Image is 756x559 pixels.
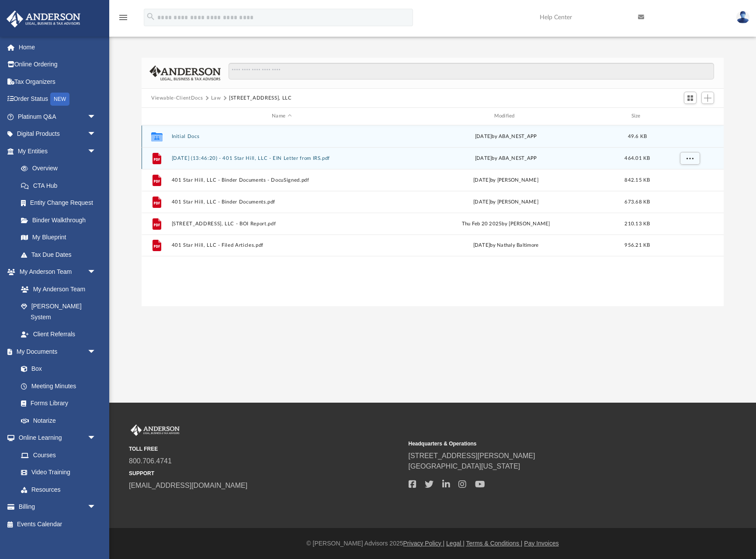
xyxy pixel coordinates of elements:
[620,112,655,120] div: Size
[129,457,172,465] a: 800.706.4741
[87,263,105,281] span: arrow_drop_down
[87,498,105,516] span: arrow_drop_down
[50,93,69,106] div: NEW
[4,10,83,28] img: Anderson Advisors Platinum Portal
[6,108,109,125] a: Platinum Q&Aarrow_drop_down
[146,112,167,120] div: id
[171,112,392,120] div: Name
[12,395,101,412] a: Forms Library
[6,343,105,360] a: My Documentsarrow_drop_down
[624,155,650,160] span: 464.01 KB
[142,125,724,306] div: grid
[87,108,105,126] span: arrow_drop_down
[6,90,109,108] a: Order StatusNEW
[129,445,402,453] small: TOLL FREE
[395,112,616,120] div: Modified
[12,360,101,378] a: Box
[628,134,647,138] span: 49.6 KB
[129,469,402,477] small: SUPPORT
[172,199,392,205] button: 401 Star Hill, LLC - Binder Documents.pdf
[211,94,221,102] button: Law
[12,160,109,177] a: Overview
[6,263,105,281] a: My Anderson Teamarrow_drop_down
[466,540,523,547] a: Terms & Conditions |
[12,481,105,498] a: Resources
[12,246,109,263] a: Tax Due Dates
[151,94,203,102] button: Viewable-ClientDocs
[6,38,109,56] a: Home
[87,125,105,143] span: arrow_drop_down
[6,515,109,533] a: Events Calendar
[409,452,535,459] a: [STREET_ADDRESS][PERSON_NAME]
[229,63,714,79] input: Search files and folders
[403,540,445,547] a: Privacy Policy |
[12,446,105,464] a: Courses
[6,429,105,447] a: Online Learningarrow_drop_down
[12,280,101,298] a: My Anderson Team
[396,198,616,206] div: [DATE] by [PERSON_NAME]
[229,94,292,102] button: [STREET_ADDRESS], LLC
[109,539,756,548] div: © [PERSON_NAME] Advisors 2025
[701,92,714,104] button: Add
[87,343,105,361] span: arrow_drop_down
[6,498,109,516] a: Billingarrow_drop_down
[624,243,650,248] span: 956.21 KB
[118,12,128,23] i: menu
[684,92,697,104] button: Switch to Grid View
[87,142,105,160] span: arrow_drop_down
[396,154,616,162] div: [DATE] by ABA_NEST_APP
[12,326,105,343] a: Client Referrals
[172,221,392,227] button: [STREET_ADDRESS], LLC - BOI Report.pdf
[12,194,109,212] a: Entity Change Request
[6,73,109,90] a: Tax Organizers
[396,220,616,228] div: Thu Feb 20 2025 by [PERSON_NAME]
[396,242,616,249] div: [DATE] by Nathaly Baltimore
[409,462,520,470] a: [GEOGRAPHIC_DATA][US_STATE]
[172,134,392,139] button: Initial Docs
[624,221,650,226] span: 210.13 KB
[12,412,105,429] a: Notarize
[129,424,181,436] img: Anderson Advisors Platinum Portal
[172,177,392,183] button: 401 Star Hill, LLC - Binder Documents - DocuSigned.pdf
[680,152,700,165] button: More options
[396,176,616,184] div: [DATE] by [PERSON_NAME]
[118,17,128,23] a: menu
[446,540,465,547] a: Legal |
[6,125,109,143] a: Digital Productsarrow_drop_down
[12,177,109,194] a: CTA Hub
[129,482,247,489] a: [EMAIL_ADDRESS][DOMAIN_NAME]
[87,429,105,447] span: arrow_drop_down
[409,440,682,448] small: Headquarters & Operations
[6,142,109,160] a: My Entitiesarrow_drop_down
[736,11,749,24] img: User Pic
[12,377,105,395] a: Meeting Minutes
[6,56,109,73] a: Online Ordering
[146,12,156,21] i: search
[12,229,105,246] a: My Blueprint
[12,298,105,326] a: [PERSON_NAME] System
[172,155,392,161] button: [DATE] (13:46:20) - 401 Star Hill, LLC - EIN Letter from IRS.pdf
[172,242,392,248] button: 401 Star Hill, LLC - Filed Articles.pdf
[396,132,616,140] div: [DATE] by ABA_NEST_APP
[524,540,558,547] a: Pay Invoices
[624,177,650,182] span: 842.15 KB
[624,199,650,204] span: 673.68 KB
[12,211,109,229] a: Binder Walkthrough
[659,112,720,120] div: id
[12,464,101,481] a: Video Training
